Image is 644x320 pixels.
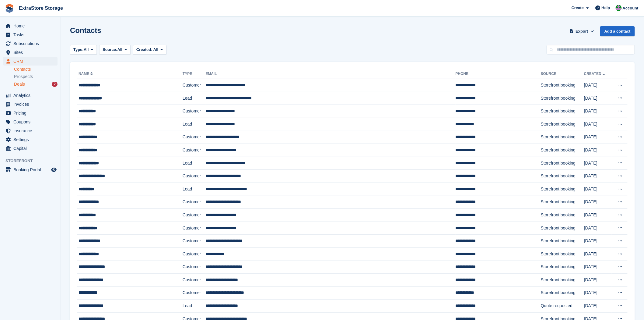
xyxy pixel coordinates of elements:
td: Storefront booking [541,261,584,274]
td: Storefront booking [541,105,584,118]
td: Storefront booking [541,235,584,248]
td: [DATE] [584,274,612,287]
a: Name [79,72,94,76]
a: menu [3,144,58,153]
td: Storefront booking [541,157,584,170]
td: [DATE] [584,105,612,118]
td: Storefront booking [541,79,584,92]
a: Prospects [14,73,58,80]
img: Grant Daniel [616,5,622,11]
td: [DATE] [584,183,612,196]
th: Source [541,69,584,79]
td: [DATE] [584,170,612,183]
td: Storefront booking [541,170,584,183]
td: Customer [183,286,205,300]
span: Prospects [14,74,33,80]
td: [DATE] [584,118,612,131]
td: Lead [183,118,205,131]
span: Source: [103,47,117,53]
a: menu [3,91,58,100]
span: Booking Portal [13,165,50,174]
a: menu [3,109,58,117]
td: Customer [183,196,205,209]
span: Created: [136,47,152,52]
td: Customer [183,235,205,248]
th: Phone [456,69,541,79]
span: Insurance [13,126,50,135]
a: menu [3,165,58,174]
span: Analytics [13,91,50,100]
td: Customer [183,222,205,235]
a: menu [3,30,58,39]
span: All [153,47,159,52]
a: menu [3,100,58,108]
td: [DATE] [584,157,612,170]
a: menu [3,118,58,126]
a: ExtraStore Storage [16,3,65,13]
a: menu [3,22,58,30]
td: Storefront booking [541,274,584,287]
td: Storefront booking [541,118,584,131]
td: Storefront booking [541,286,584,300]
td: [DATE] [584,209,612,222]
td: [DATE] [584,247,612,261]
td: Customer [183,261,205,274]
td: Storefront booking [541,196,584,209]
a: Add a contact [600,26,635,36]
span: Tasks [13,30,50,39]
button: Type: All [70,45,97,55]
td: Customer [183,105,205,118]
td: [DATE] [584,79,612,92]
a: menu [3,48,58,57]
a: Deals 2 [14,81,58,87]
td: Storefront booking [541,247,584,261]
th: Type [183,69,205,79]
td: [DATE] [584,261,612,274]
td: Storefront booking [541,144,584,157]
a: menu [3,57,58,66]
td: Customer [183,144,205,157]
a: Contacts [14,66,58,72]
span: Settings [13,135,50,144]
a: menu [3,126,58,135]
td: Lead [183,183,205,196]
td: [DATE] [584,286,612,300]
button: Source: All [99,45,131,55]
td: Customer [183,274,205,287]
span: All [117,47,123,53]
td: Lead [183,92,205,105]
td: Lead [183,300,205,313]
td: Storefront booking [541,209,584,222]
td: Lead [183,157,205,170]
span: Account [623,5,639,11]
td: [DATE] [584,196,612,209]
span: Invoices [13,100,50,108]
span: Pricing [13,109,50,117]
span: Storefront [5,158,61,164]
span: Create [572,5,584,11]
span: Help [602,5,610,11]
td: [DATE] [584,300,612,313]
td: Storefront booking [541,92,584,105]
td: Customer [183,209,205,222]
span: Capital [13,144,50,153]
button: Created: All [133,45,166,55]
a: menu [3,39,58,48]
td: [DATE] [584,144,612,157]
span: All [84,47,89,53]
td: [DATE] [584,92,612,105]
div: 2 [52,82,58,87]
a: Preview store [50,166,58,173]
td: Storefront booking [541,222,584,235]
a: Created [584,72,606,76]
td: Customer [183,131,205,144]
span: Coupons [13,118,50,126]
td: Quote requested [541,300,584,313]
h1: Contacts [70,26,101,34]
span: Type: [73,47,84,53]
td: [DATE] [584,131,612,144]
span: Export [576,28,588,34]
span: CRM [13,57,50,66]
td: Customer [183,79,205,92]
a: menu [3,135,58,144]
